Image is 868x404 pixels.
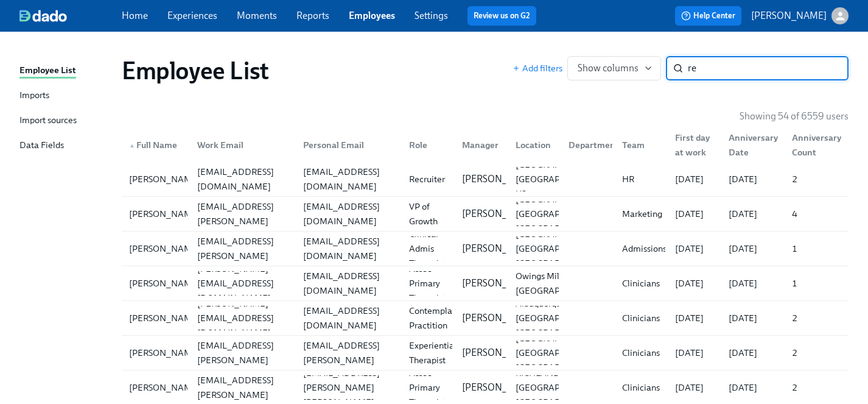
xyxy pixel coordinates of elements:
span: Show columns [578,62,651,74]
div: [DATE] [724,172,783,186]
div: [DATE] [670,207,719,221]
div: [DATE] [670,276,719,291]
div: [EMAIL_ADDRESS][DOMAIN_NAME] [192,165,293,194]
div: [PERSON_NAME][EMAIL_ADDRESS][PERSON_NAME][DOMAIN_NAME] [192,219,293,278]
div: Clinicians [617,346,666,360]
div: Manager [452,133,506,157]
div: Clinicians [617,276,666,291]
a: Reports [296,10,329,21]
div: HR [617,172,666,186]
div: [PERSON_NAME][EMAIL_ADDRESS][PERSON_NAME][DOMAIN_NAME] [192,185,293,243]
p: [PERSON_NAME] [462,277,537,290]
div: [EMAIL_ADDRESS][DOMAIN_NAME] [298,234,399,263]
div: First day at work [670,130,719,160]
div: Department [559,133,612,157]
div: Anniversary Count [782,133,846,157]
p: [PERSON_NAME] [462,381,537,394]
div: Experiential Therapist [404,338,461,367]
div: [PERSON_NAME] [124,241,205,256]
div: [EMAIL_ADDRESS][DOMAIN_NAME] [298,269,399,298]
div: Clinicians [617,311,666,325]
div: Albuquerque [GEOGRAPHIC_DATA] [GEOGRAPHIC_DATA] [511,296,610,340]
div: Anniversary Date [724,130,783,160]
a: Data Fields [19,138,112,154]
div: Import sources [19,113,77,129]
button: [PERSON_NAME] [751,7,849,24]
div: Admissions [617,241,671,256]
div: Role [399,133,453,157]
div: 4 [787,207,846,221]
div: ▲Full Name [124,133,187,157]
div: Imports [19,88,49,104]
div: Manager [457,138,506,152]
div: [PERSON_NAME][PERSON_NAME][EMAIL_ADDRESS][PERSON_NAME][DOMAIN_NAME][PERSON_NAME][EMAIL_ADDRESS][P... [122,336,849,370]
div: [DATE] [670,346,719,360]
a: Imports [19,88,112,104]
div: Marketing [617,207,667,221]
div: Personal Email [293,133,399,157]
button: Add filters [513,62,562,74]
span: Help Center [681,10,735,22]
a: Home [122,10,148,21]
div: Work Email [192,138,293,152]
div: [PERSON_NAME][PERSON_NAME][EMAIL_ADDRESS][DOMAIN_NAME][EMAIL_ADDRESS][DOMAIN_NAME]Contemplative P... [122,301,849,335]
div: [PERSON_NAME][EMAIL_ADDRESS][DOMAIN_NAME] [192,261,293,305]
p: [PERSON_NAME] [462,311,537,325]
div: Personal Email [298,138,399,152]
div: Clinicians [617,380,666,395]
div: 2 [787,380,846,395]
a: Import sources [19,113,112,129]
a: [PERSON_NAME][PERSON_NAME][EMAIL_ADDRESS][PERSON_NAME][DOMAIN_NAME][EMAIL_ADDRESS][DOMAIN_NAME]Cl... [122,232,849,266]
div: [PERSON_NAME] [124,276,205,291]
a: Moments [237,10,277,21]
div: Location [506,133,559,157]
div: Team [612,133,666,157]
div: 1 [787,241,846,256]
a: [PERSON_NAME][EMAIL_ADDRESS][DOMAIN_NAME][EMAIL_ADDRESS][DOMAIN_NAME]Recruiter[PERSON_NAME][GEOGR... [122,162,849,197]
div: [PERSON_NAME] [124,311,205,325]
div: Full Name [124,138,187,152]
h1: Employee List [122,56,269,85]
div: [DATE] [670,311,719,325]
span: ▲ [129,143,135,149]
a: Review us on G2 [474,10,530,22]
p: Showing 54 of 6559 users [740,110,849,123]
div: 2 [787,311,846,325]
p: [PERSON_NAME] [462,242,537,255]
p: [PERSON_NAME] [751,9,827,23]
div: [GEOGRAPHIC_DATA] [GEOGRAPHIC_DATA] US [511,157,610,201]
div: Clinical Admis Therapist [404,227,453,271]
div: [PERSON_NAME][EMAIL_ADDRESS][DOMAIN_NAME] [192,296,293,340]
div: Assoc Primary Therapist [404,261,453,305]
div: [GEOGRAPHIC_DATA] [GEOGRAPHIC_DATA] [GEOGRAPHIC_DATA] [511,192,610,236]
p: [PERSON_NAME] [462,207,537,221]
div: [PERSON_NAME] [124,346,205,360]
div: Employee List [19,63,76,79]
div: [EMAIL_ADDRESS][DOMAIN_NAME] [298,303,399,333]
div: Location [511,138,559,152]
a: [PERSON_NAME][PERSON_NAME][EMAIL_ADDRESS][PERSON_NAME][DOMAIN_NAME][EMAIL_ADDRESS][DOMAIN_NAME]VP... [122,197,849,232]
div: Role [404,138,453,152]
a: [PERSON_NAME][PERSON_NAME][EMAIL_ADDRESS][DOMAIN_NAME][EMAIL_ADDRESS][DOMAIN_NAME]Contemplative P... [122,301,849,336]
div: Department [564,138,624,152]
div: [DATE] [724,346,783,360]
button: Review us on G2 [467,6,536,26]
div: [DATE] [724,241,783,256]
p: [PERSON_NAME] [462,346,537,360]
div: [PERSON_NAME][PERSON_NAME][EMAIL_ADDRESS][PERSON_NAME][DOMAIN_NAME][EMAIL_ADDRESS][DOMAIN_NAME]Cl... [122,232,849,266]
div: 1 [787,276,846,291]
div: [GEOGRAPHIC_DATA] [GEOGRAPHIC_DATA] [GEOGRAPHIC_DATA] [511,331,610,375]
div: Anniversary Count [787,130,846,160]
div: [DATE] [670,241,719,256]
div: [PERSON_NAME][PERSON_NAME][EMAIL_ADDRESS][PERSON_NAME][DOMAIN_NAME][EMAIL_ADDRESS][DOMAIN_NAME]VP... [122,197,849,231]
div: Contemplative Practition [404,303,472,333]
div: 2 [787,346,846,360]
div: [PERSON_NAME] [124,172,205,186]
div: [PERSON_NAME][EMAIL_ADDRESS][PERSON_NAME][DOMAIN_NAME] [192,324,293,382]
div: [PERSON_NAME] [124,380,205,395]
a: [PERSON_NAME][PERSON_NAME][EMAIL_ADDRESS][DOMAIN_NAME][EMAIL_ADDRESS][DOMAIN_NAME]Assoc Primary T... [122,266,849,301]
img: dado [19,10,67,22]
div: [DATE] [670,380,719,395]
